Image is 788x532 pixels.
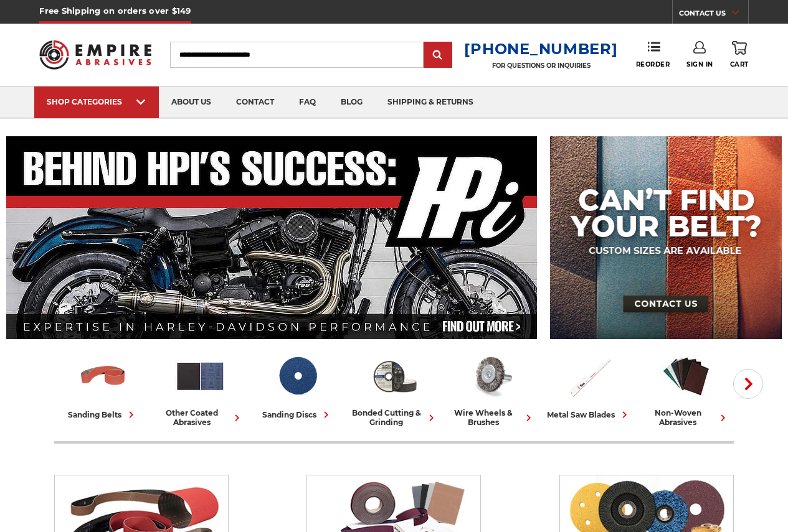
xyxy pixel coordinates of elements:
[174,350,226,402] img: Other Coated Abrasives
[636,60,670,68] span: Reorder
[59,350,146,421] a: sanding belts
[642,408,729,427] div: non-woven abrasives
[464,40,617,58] a: [PHONE_NUMBER]
[262,408,333,421] div: sanding discs
[466,350,518,402] img: Wire Wheels & Brushes
[287,86,328,118] a: faq
[547,408,631,421] div: metal saw blades
[6,136,538,339] img: Banner for an interview featuring Horsepower Inc who makes Harley performance upgrades featured o...
[642,350,729,427] a: non-woven abrasives
[425,43,450,68] input: Submit
[156,408,244,427] div: other coated abrasives
[159,86,224,118] a: about us
[351,350,438,427] a: bonded cutting & grinding
[733,369,763,399] button: Next
[636,41,670,68] a: Reorder
[545,350,632,421] a: metal saw blades
[156,350,244,427] a: other coated abrasives
[351,408,438,427] div: bonded cutting & grinding
[47,97,146,106] div: SHOP CATEGORIES
[448,408,535,427] div: wire wheels & brushes
[224,86,287,118] a: contact
[448,350,535,427] a: wire wheels & brushes
[550,136,782,339] img: promo banner for custom belts.
[68,408,138,421] div: sanding belts
[730,60,749,68] span: Cart
[77,350,129,402] img: Sanding Belts
[369,350,420,402] img: Bonded Cutting & Grinding
[375,86,486,118] a: shipping & returns
[563,350,615,402] img: Metal Saw Blades
[328,86,375,118] a: blog
[660,350,712,402] img: Non-woven Abrasives
[679,6,748,24] a: CONTACT US
[686,60,713,68] span: Sign In
[730,41,749,68] a: Cart
[254,350,341,421] a: sanding discs
[272,350,323,402] img: Sanding Discs
[39,33,151,77] img: Empire Abrasives
[464,62,617,70] p: FOR QUESTIONS OR INQUIRIES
